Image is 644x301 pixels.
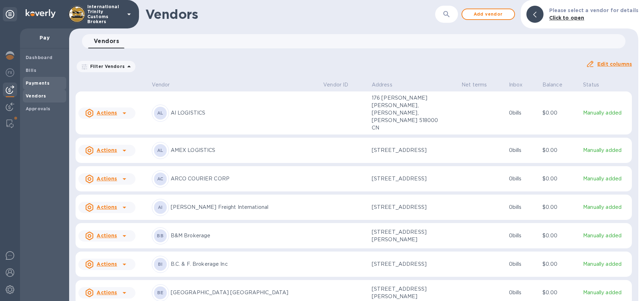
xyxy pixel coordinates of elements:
p: Manually added [583,204,629,211]
b: AL [157,110,164,116]
p: 0 bills [509,289,537,296]
p: Vendor ID [323,81,348,89]
b: Payments [26,80,50,86]
p: 0 bills [509,260,537,268]
span: Add vendor [468,10,509,19]
p: B&M Brokerage [171,232,318,239]
p: $0.00 [542,147,577,154]
p: 0 bills [509,147,537,154]
span: Inbox [509,81,532,89]
p: 0 bills [509,175,537,183]
u: Actions [97,261,117,267]
p: 0 bills [509,109,537,117]
p: Manually added [583,260,629,268]
p: Pay [26,34,63,41]
span: Address [372,81,402,89]
b: Approvals [26,106,51,111]
p: $0.00 [542,204,577,211]
b: Dashboard [26,55,53,60]
b: Vendors [26,93,46,99]
b: BE [157,290,164,295]
p: Manually added [583,109,629,117]
p: $0.00 [542,175,577,183]
p: [STREET_ADDRESS] [372,175,443,183]
p: [STREET_ADDRESS] [372,260,443,268]
p: [PERSON_NAME] Freight International [171,204,318,211]
u: Edit columns [597,61,632,67]
b: Click to open [549,15,584,21]
u: Actions [97,290,117,295]
b: AL [157,148,164,153]
p: 0 bills [509,204,537,211]
u: Actions [97,110,117,116]
p: [STREET_ADDRESS] [372,204,443,211]
b: BI [158,262,163,267]
p: Net terms [462,81,487,89]
p: Inbox [509,81,523,89]
p: Manually added [583,232,629,239]
p: Vendor [152,81,170,89]
u: Actions [97,233,117,238]
p: B.C. & F. Brokerage Inc [171,260,318,268]
span: Net terms [462,81,496,89]
p: ARCO COURIER CORP [171,175,318,183]
span: Vendor ID [323,81,357,89]
p: Filter Vendors [87,63,125,69]
p: AMEX LOGISTICS [171,147,318,154]
p: International Trinity Customs Brokers [87,4,123,24]
b: BB [157,233,164,238]
p: 176 [PERSON_NAME] [PERSON_NAME], [PERSON_NAME], [PERSON_NAME] 518000 CN [372,94,443,132]
img: Foreign exchange [6,68,14,77]
span: Vendor [152,81,179,89]
p: [GEOGRAPHIC_DATA] [GEOGRAPHIC_DATA] [171,289,318,296]
p: Manually added [583,289,629,296]
b: Bills [26,68,36,73]
u: Actions [97,176,117,181]
p: [STREET_ADDRESS][PERSON_NAME] [372,228,443,243]
p: Manually added [583,175,629,183]
u: Actions [97,204,117,210]
b: AI [158,205,163,210]
p: Balance [542,81,562,89]
h1: Vendors [145,7,435,22]
p: 0 bills [509,232,537,239]
u: Actions [97,147,117,153]
div: Unpin categories [3,7,17,21]
p: Manually added [583,147,629,154]
p: AI LOGISTICS [171,109,318,117]
b: Please select a vendor for details [549,7,638,13]
p: $0.00 [542,109,577,117]
p: Status [583,81,599,89]
button: Add vendor [462,9,515,20]
p: $0.00 [542,260,577,268]
p: Address [372,81,392,89]
p: $0.00 [542,232,577,239]
span: Balance [542,81,572,89]
b: AC [157,176,164,181]
span: Vendors [94,36,119,46]
img: Logo [26,9,56,18]
p: $0.00 [542,289,577,296]
p: [STREET_ADDRESS] [372,147,443,154]
p: [STREET_ADDRESS][PERSON_NAME] [372,285,443,300]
